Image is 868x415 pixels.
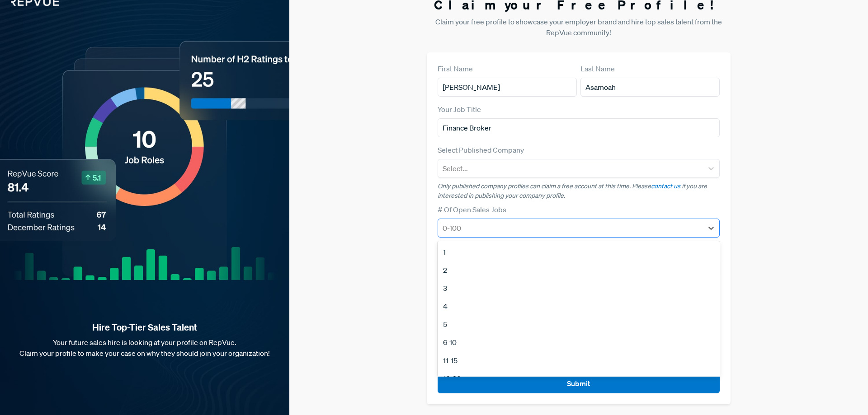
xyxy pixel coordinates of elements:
[14,322,275,333] strong: Hire Top-Tier Sales Talent
[651,182,680,190] a: contact us
[438,279,720,297] div: 3
[438,315,720,333] div: 5
[438,118,720,137] input: Title
[438,104,481,115] label: Your Job Title
[438,351,720,369] div: 11-15
[580,78,720,97] input: Last Name
[438,63,473,74] label: First Name
[580,63,615,74] label: Last Name
[438,374,720,393] button: Submit
[427,16,731,38] p: Claim your free profile to showcase your employer brand and hire top sales talent from the RepVue...
[438,297,720,315] div: 4
[438,369,720,387] div: 16-20
[438,243,720,261] div: 1
[438,204,506,215] label: # Of Open Sales Jobs
[438,78,577,97] input: First Name
[438,333,720,351] div: 6-10
[438,261,720,279] div: 2
[438,182,720,201] p: Only published company profiles can claim a free account at this time. Please if you are interest...
[438,145,524,155] label: Select Published Company
[14,337,275,359] p: Your future sales hire is looking at your profile on RepVue. Claim your profile to make your case...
